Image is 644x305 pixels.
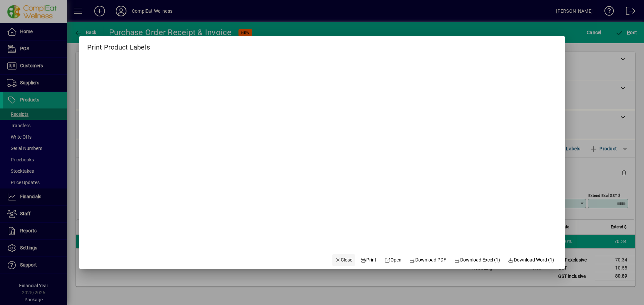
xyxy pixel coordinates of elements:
[384,256,401,263] span: Open
[332,254,355,266] button: Close
[410,256,446,263] span: Download PDF
[358,254,379,266] button: Print
[454,256,500,263] span: Download Excel (1)
[79,36,158,53] h2: Print Product Labels
[508,256,554,263] span: Download Word (1)
[407,254,449,266] a: Download PDF
[505,254,557,266] button: Download Word (1)
[360,256,376,263] span: Print
[335,256,353,263] span: Close
[382,254,404,266] a: Open
[451,254,503,266] button: Download Excel (1)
